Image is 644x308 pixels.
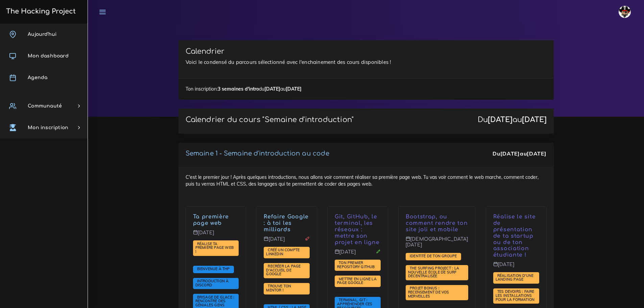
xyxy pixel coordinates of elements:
[195,279,229,288] a: Introduction à Discord
[28,103,62,109] span: Communauté
[218,86,259,92] strong: 3 semaines d'intro
[500,150,520,157] strong: [DATE]
[266,247,300,256] span: Créé un compte LinkedIn
[186,150,329,157] a: Semaine 1 - Semaine d'introduction au code
[488,116,512,124] strong: [DATE]
[195,267,232,271] a: Bienvenue à THP
[493,262,539,273] p: [DATE]
[28,75,47,80] span: Agenda
[264,214,309,233] a: Refaire Google : à toi les milliards
[264,86,280,92] strong: [DATE]
[493,214,539,258] p: Réalise le site de présentation de ta startup ou de ton association étudiante !
[266,264,301,277] a: Recréer la page d'accueil de Google
[493,150,546,158] div: Du au
[195,279,229,287] span: Introduction à Discord
[178,78,554,99] div: Ton inscription: du au
[193,230,239,241] p: [DATE]
[266,284,291,292] span: Trouve ton mentor !
[496,273,534,282] span: Réalisation d'une landing page
[28,53,69,58] span: Mon dashboard
[527,150,546,157] strong: [DATE]
[496,289,536,302] span: Tes devoirs : faire les installations pour la formation
[408,286,449,298] span: PROJET BONUS : recensement de vos merveilles
[193,214,229,226] a: Ta première page web
[286,86,302,92] strong: [DATE]
[195,266,232,271] span: Bienvenue à THP
[195,295,235,307] span: Brisage de glace : rencontre des géniales gens
[335,214,381,245] p: Git, GitHub, le terminal, les réseaux : mettre son projet en ligne
[186,116,354,124] p: Calendrier du cours "Semaine d'introduction"
[619,6,631,18] img: avatar
[195,241,234,254] a: Réalise ta première page web !
[186,47,547,56] h3: Calendrier
[266,284,291,293] a: Trouve ton mentor !
[28,32,56,37] span: Aujourd'hui
[335,249,381,260] p: [DATE]
[266,248,300,257] a: Créé un compte LinkedIn
[28,125,68,130] span: Mon inscription
[266,264,301,276] span: Recréer la page d'accueil de Google
[478,116,547,124] div: Du au
[186,58,547,66] p: Voici le condensé du parcours sélectionné avec l'enchainement des cours disponibles !
[337,277,377,285] span: Mettre en ligne la page Google
[408,266,459,278] span: The Surfing Project : la nouvelle école de surf décentralisée
[264,236,310,247] p: [DATE]
[406,214,468,233] p: Bootstrap, ou comment rendre ton site joli et mobile
[406,236,468,253] p: [DEMOGRAPHIC_DATA][DATE]
[408,254,459,258] span: Identité de ton groupe
[4,8,76,15] h3: The Hacking Project
[522,116,547,124] strong: [DATE]
[337,260,377,269] span: Ton premier repository GitHub
[195,295,235,308] a: Brisage de glace : rencontre des géniales gens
